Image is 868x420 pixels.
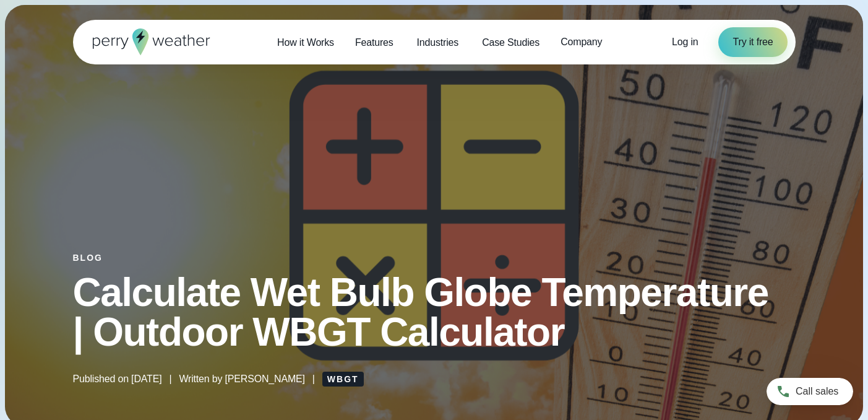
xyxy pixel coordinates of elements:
[73,372,162,387] span: Published on [DATE]
[169,372,171,387] span: |
[267,30,345,55] a: How it Works
[482,35,539,50] span: Case Studies
[355,35,393,50] span: Features
[733,35,773,50] span: Try it free
[322,372,364,387] a: WBGT
[277,35,334,50] span: How it Works
[417,35,459,50] span: Industries
[179,372,304,387] span: Written by [PERSON_NAME]
[561,35,602,50] span: Company
[718,27,788,57] a: Try it free
[312,372,315,387] span: |
[73,253,796,263] div: Blog
[471,30,550,55] a: Case Studies
[672,35,698,50] a: Log in
[73,273,796,352] h1: Calculate Wet Bulb Globe Temperature | Outdoor WBGT Calculator
[672,37,698,47] span: Log in
[767,378,853,405] a: Call sales
[796,384,838,399] span: Call sales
